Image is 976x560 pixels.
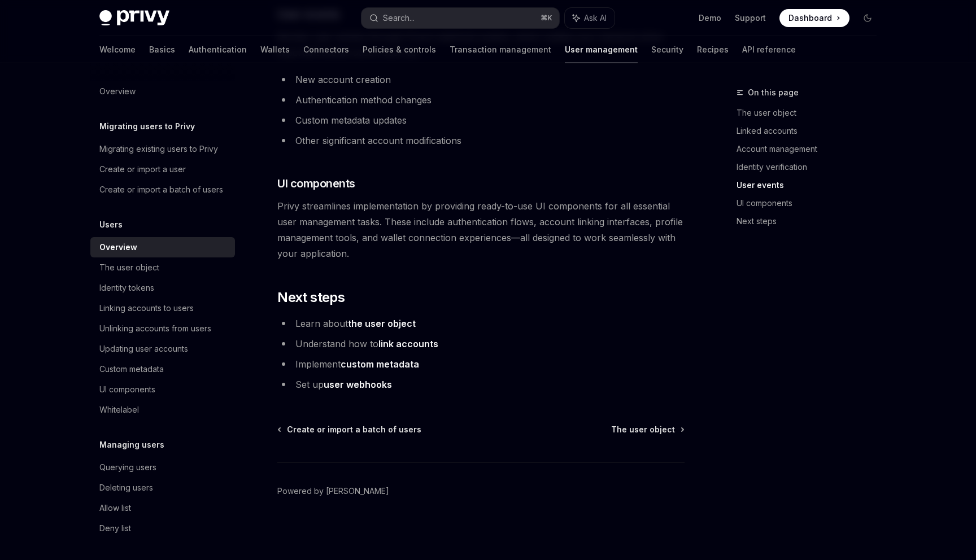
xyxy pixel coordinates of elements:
h5: Users [99,218,123,231]
span: Privy streamlines implementation by providing ready-to-use UI components for all essential user m... [277,198,685,261]
div: Querying users [99,461,156,474]
a: Connectors [303,36,349,63]
a: Transaction management [450,36,551,63]
h5: Migrating users to Privy [99,120,195,133]
div: Custom metadata [99,362,164,376]
span: The user object [611,424,675,435]
a: Basics [149,36,175,63]
a: Whitelabel [90,400,235,420]
span: ⌘ K [541,14,552,23]
a: The user object [90,257,235,278]
a: Allow list [90,498,235,518]
a: Overview [90,81,235,102]
h5: Managing users [99,438,164,452]
div: Allow list [99,501,131,515]
a: Custom metadata [90,359,235,379]
div: Create or import a batch of users [99,183,223,196]
li: Understand how to [277,336,685,352]
a: Wallets [260,36,290,63]
a: Create or import a user [90,159,235,180]
span: Ask AI [584,12,607,24]
div: Identity tokens [99,281,154,295]
a: Support [735,12,766,24]
a: User management [565,36,638,63]
a: Identity tokens [90,278,235,298]
li: Authentication method changes [277,92,685,108]
div: Deleting users [99,481,153,495]
div: UI components [99,383,155,396]
div: Linking accounts to users [99,301,194,315]
span: On this page [748,86,799,99]
li: Learn about [277,316,685,331]
span: UI components [277,176,355,191]
a: Authentication [189,36,247,63]
button: Search...⌘K [361,8,559,28]
div: Overview [99,240,137,254]
a: Policies & controls [363,36,436,63]
a: Dashboard [779,9,849,27]
a: Overview [90,237,235,257]
div: Deny list [99,522,131,535]
a: Powered by [PERSON_NAME] [277,485,389,497]
span: Dashboard [788,12,832,24]
div: Search... [383,11,415,25]
span: Next steps [277,288,345,307]
a: Next steps [737,212,886,230]
img: dark logo [99,10,169,26]
div: The user object [99,261,159,274]
a: Migrating existing users to Privy [90,139,235,159]
a: User events [737,176,886,194]
a: Querying users [90,457,235,478]
a: Create or import a batch of users [90,180,235,200]
li: New account creation [277,72,685,88]
a: Updating user accounts [90,339,235,359]
li: Set up [277,377,685,392]
a: user webhooks [324,379,392,391]
a: link accounts [378,338,438,350]
div: Create or import a user [99,163,186,176]
a: Deleting users [90,478,235,498]
div: Overview [99,85,136,98]
a: Demo [699,12,721,24]
a: The user object [737,104,886,122]
a: Account management [737,140,886,158]
a: Unlinking accounts from users [90,318,235,339]
div: Unlinking accounts from users [99,322,211,335]
li: Custom metadata updates [277,112,685,128]
a: UI components [90,379,235,400]
a: UI components [737,194,886,212]
a: Deny list [90,518,235,539]
button: Toggle dark mode [859,9,877,27]
a: Create or import a batch of users [278,424,421,435]
a: The user object [611,424,683,435]
li: Implement [277,356,685,372]
a: Security [651,36,683,63]
div: Updating user accounts [99,342,188,356]
a: custom metadata [341,358,419,370]
li: Other significant account modifications [277,133,685,148]
div: Migrating existing users to Privy [99,142,218,156]
button: Ask AI [565,8,615,28]
a: Recipes [697,36,729,63]
a: Identity verification [737,158,886,176]
div: Whitelabel [99,403,139,417]
a: Linked accounts [737,122,886,140]
a: the user object [348,318,416,330]
a: API reference [742,36,796,63]
a: Linking accounts to users [90,298,235,318]
a: Welcome [99,36,136,63]
span: Create or import a batch of users [287,424,421,435]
